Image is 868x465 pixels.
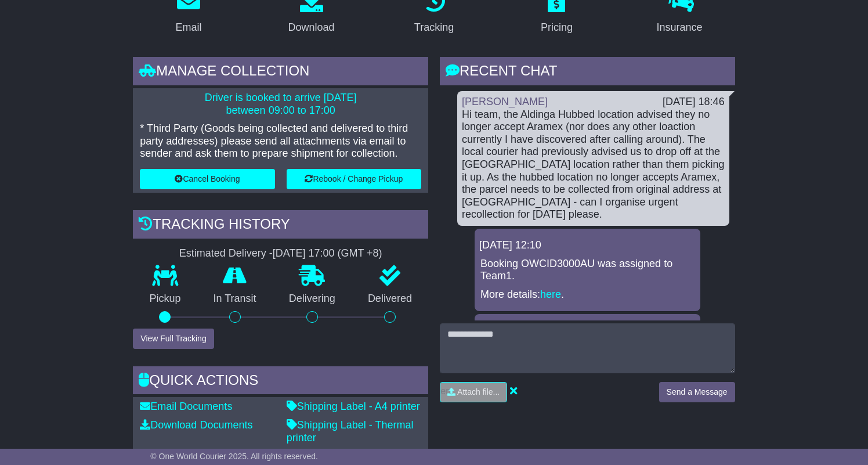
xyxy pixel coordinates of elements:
[133,57,428,88] div: Manage collection
[462,109,725,221] div: Hi team, the Aldinga Hubbed location advised they no longer accept Aramex (nor does any other loa...
[140,92,421,117] p: Driver is booked to arrive [DATE] between 09:00 to 17:00
[273,293,352,305] p: Delivering
[133,210,428,241] div: Tracking history
[287,401,420,412] a: Shipping Label - A4 printer
[462,96,548,107] a: [PERSON_NAME]
[140,401,232,412] a: Email Documents
[288,20,335,35] div: Download
[273,247,382,260] div: [DATE] 17:00 (GMT +8)
[133,366,428,398] div: Quick Actions
[414,20,454,35] div: Tracking
[659,382,735,402] button: Send a Message
[480,258,695,283] p: Booking OWCID3000AU was assigned to Team1.
[150,452,318,461] span: © One World Courier 2025. All rights reserved.
[197,293,272,305] p: In Transit
[663,96,725,109] div: [DATE] 18:46
[133,247,428,260] div: Estimated Delivery -
[479,239,696,252] div: [DATE] 12:10
[656,20,702,35] div: Insurance
[140,122,421,160] p: * Third Party (Goods being collected and delivered to third party addresses) please send all atta...
[133,293,197,305] p: Pickup
[540,289,561,300] a: here
[140,169,274,189] button: Cancel Booking
[352,293,428,305] p: Delivered
[287,419,414,444] a: Shipping Label - Thermal printer
[176,20,202,35] div: Email
[480,289,695,301] p: More details: .
[287,169,421,189] button: Rebook / Change Pickup
[140,419,252,431] a: Download Documents
[133,329,214,349] button: View Full Tracking
[440,57,735,88] div: RECENT CHAT
[541,20,573,35] div: Pricing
